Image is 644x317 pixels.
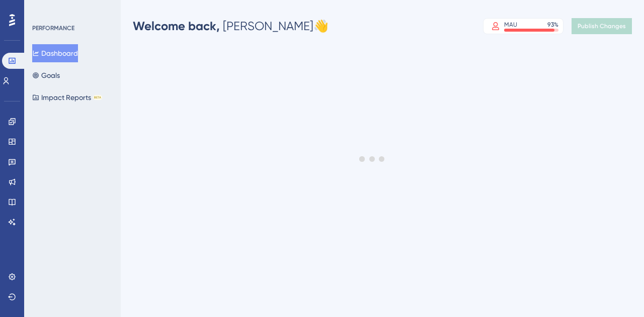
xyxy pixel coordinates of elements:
button: Publish Changes [572,18,632,34]
div: BETA [93,95,102,100]
span: Publish Changes [578,22,626,30]
span: Welcome back, [133,19,220,33]
div: PERFORMANCE [32,24,74,32]
div: 93 % [547,21,558,29]
div: [PERSON_NAME] 👋 [133,18,329,34]
div: MAU [504,21,517,29]
button: Dashboard [32,44,78,62]
button: Impact ReportsBETA [32,88,102,107]
button: Goals [32,66,60,84]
